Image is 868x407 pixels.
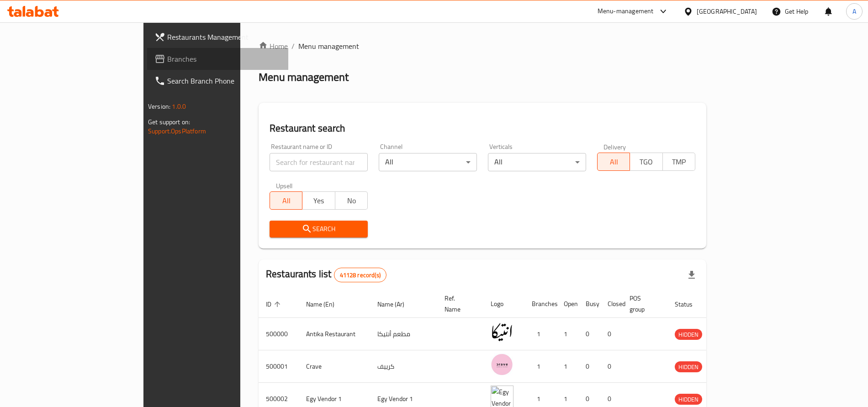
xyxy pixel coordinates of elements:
td: Antika Restaurant [299,318,370,350]
h2: Menu management [259,70,349,85]
th: Closed [600,290,622,318]
td: 1 [556,318,578,350]
span: HIDDEN [675,362,702,372]
img: Crave [491,353,513,376]
a: Search Branch Phone [147,70,288,92]
span: TMP [667,155,692,169]
div: Menu-management [598,6,654,17]
label: Upsell [276,182,293,189]
div: HIDDEN [675,394,702,405]
th: Branches [524,290,556,318]
div: All [488,153,586,171]
button: Search [270,221,368,238]
nav: breadcrumb [259,41,706,52]
span: Ref. Name [445,293,472,315]
span: Yes [306,194,331,207]
li: / [291,41,295,52]
span: Restaurants Management [167,32,281,42]
div: Export file [681,264,703,286]
span: HIDDEN [675,394,702,405]
span: Branches [167,53,281,64]
div: [GEOGRAPHIC_DATA] [697,6,757,16]
td: 1 [556,350,578,383]
div: HIDDEN [675,361,702,372]
td: Crave [299,350,370,383]
button: TMP [662,153,695,171]
button: Yes [302,191,335,210]
button: TGO [630,153,662,171]
span: 1.0.0 [172,100,186,112]
h2: Restaurants list [266,267,386,282]
a: Branches [147,48,288,70]
td: كرييف [370,350,437,383]
div: Total records count [334,268,386,282]
span: Search [277,223,360,235]
a: Support.OpsPlatform [148,125,206,137]
td: 0 [600,318,622,350]
span: Status [675,299,704,310]
span: ID [266,299,283,310]
span: 41128 record(s) [334,271,386,280]
span: All [274,194,299,207]
td: 0 [578,350,600,383]
span: Version: [148,100,170,112]
div: HIDDEN [675,329,702,340]
th: Logo [483,290,524,318]
img: Antika Restaurant [491,321,513,344]
td: مطعم أنتيكا [370,318,437,350]
span: Search Branch Phone [167,75,281,86]
h2: Restaurant search [270,122,695,135]
th: Busy [578,290,600,318]
td: 1 [524,318,556,350]
span: No [339,194,364,207]
td: 0 [578,318,600,350]
a: Restaurants Management [147,26,288,48]
input: Search for restaurant name or ID.. [270,153,368,171]
button: All [270,191,302,210]
span: TGO [634,155,659,169]
th: Open [556,290,578,318]
span: All [601,155,626,169]
span: POS group [630,293,656,315]
span: Menu management [298,41,359,52]
span: Name (En) [306,299,346,310]
div: All [379,153,477,171]
button: No [335,191,368,210]
span: Get support on: [148,116,190,128]
span: HIDDEN [675,329,702,340]
span: A [852,6,856,16]
span: Name (Ar) [377,299,416,310]
td: 1 [524,350,556,383]
td: 0 [600,350,622,383]
button: All [597,153,630,171]
label: Delivery [603,143,626,150]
